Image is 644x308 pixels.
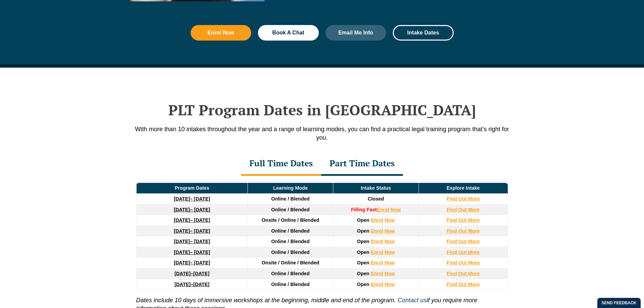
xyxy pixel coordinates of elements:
[174,282,191,287] strong: [DATE]
[262,217,319,223] span: Onsite / Online / Blended
[321,152,403,176] div: Part Time Dates
[419,183,508,194] td: Explore Intake
[357,239,369,244] span: Open
[357,271,369,276] span: Open
[447,260,480,265] a: Find Out More
[174,250,210,255] a: [DATE]– [DATE]
[174,239,190,244] strong: [DATE]
[447,250,480,255] a: Find Out More
[447,228,480,234] a: Find Out More
[371,217,395,223] a: Enrol Now
[262,260,319,265] span: Onsite / Online / Blended
[357,217,369,223] span: Open
[174,228,210,234] a: [DATE]– [DATE]
[368,196,384,202] span: Closed
[271,282,310,287] span: Online / Blended
[447,239,480,244] a: Find Out More
[271,207,310,212] span: Online / Blended
[447,207,480,212] a: Find Out More
[193,282,210,287] span: [DATE]
[371,228,395,234] a: Enrol Now
[174,217,190,223] strong: [DATE]
[193,271,210,276] span: [DATE]
[174,196,190,202] strong: [DATE]
[271,271,310,276] span: Online / Blended
[271,239,310,244] span: Online / Blended
[371,260,395,265] a: Enrol Now
[174,228,190,234] strong: [DATE]
[174,271,191,276] strong: [DATE]
[174,271,209,276] a: [DATE]–[DATE]
[371,271,395,276] a: Enrol Now
[357,282,369,287] span: Open
[398,297,427,304] a: Contact us
[357,228,369,234] span: Open
[129,125,515,142] p: With more than 10 intakes throughout the year and a range of learning modes, you can find a pract...
[377,207,401,212] a: Enrol Now
[371,239,395,244] a: Enrol Now
[136,297,396,304] i: Dates include 10 days of immersive workshops at the beginning, middle and end of the program.
[174,239,210,244] a: [DATE]– [DATE]
[174,217,210,223] a: [DATE]– [DATE]
[174,260,210,265] a: [DATE]– [DATE]
[447,271,480,276] a: Find Out More
[447,196,480,202] a: Find Out More
[136,183,248,194] td: Program Dates
[248,183,333,194] td: Learning Mode
[241,152,321,176] div: Full Time Dates
[129,101,515,118] h2: PLT Program Dates in [GEOGRAPHIC_DATA]
[174,207,210,212] a: [DATE]– [DATE]
[357,250,369,255] span: Open
[357,260,369,265] span: Open
[174,250,190,255] strong: [DATE]
[271,228,310,234] span: Online / Blended
[447,217,480,223] a: Find Out More
[174,260,190,265] strong: [DATE]
[174,282,209,287] a: [DATE]–[DATE]
[174,207,190,212] strong: [DATE]
[174,196,210,202] a: [DATE]– [DATE]
[371,282,395,287] a: Enrol Now
[447,282,480,287] a: Find Out More
[333,183,419,194] td: Intake Status
[271,196,310,202] span: Online / Blended
[351,207,377,212] strong: Filling Fast
[371,250,395,255] a: Enrol Now
[271,250,310,255] span: Online / Blended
